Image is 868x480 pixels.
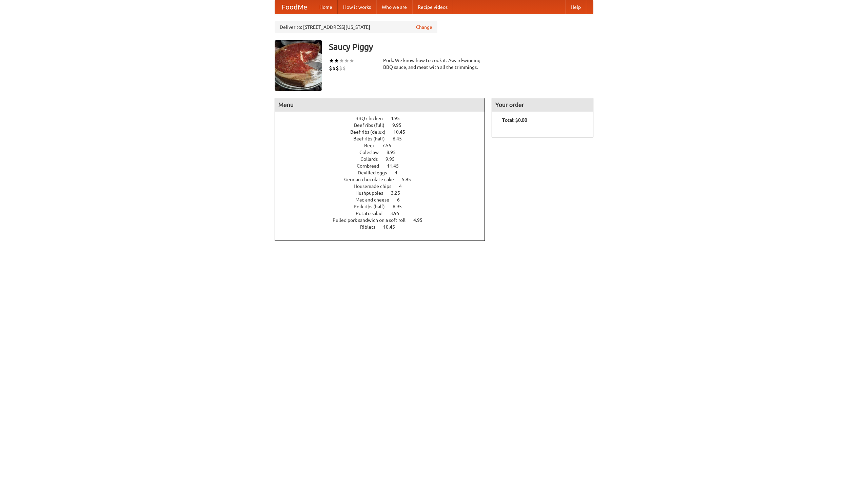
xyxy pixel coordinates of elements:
span: Beer [364,143,381,148]
a: Pork ribs (half) 6.95 [354,204,414,209]
span: 11.45 [387,163,406,169]
span: Coleslaw [359,150,386,155]
span: Collards [360,156,384,162]
span: 4 [395,170,404,175]
span: 9.95 [392,122,408,128]
a: Potato salad 3.95 [356,211,412,216]
a: Beef ribs (half) 6.45 [353,136,414,141]
span: 10.45 [383,224,402,230]
span: Mac and cheese [355,197,396,203]
a: Recipe videos [412,0,453,14]
li: $ [342,64,346,72]
li: $ [332,64,336,72]
a: Collards 9.95 [360,156,407,162]
span: 4.95 [391,116,407,121]
a: Mac and cheese 6 [355,197,412,203]
span: Potato salad [356,211,389,216]
span: 6.45 [393,136,409,141]
span: 5.95 [402,177,418,182]
div: Deliver to: [STREET_ADDRESS][US_STATE] [275,21,437,33]
a: Hushpuppies 3.25 [355,190,413,196]
a: German chocolate cake 5.95 [344,177,423,182]
span: Beef ribs (full) [354,122,391,128]
a: Cornbread 11.45 [357,163,411,169]
span: 4.95 [413,217,429,223]
span: 6.95 [393,204,409,209]
a: Help [565,0,586,14]
a: How it works [338,0,376,14]
a: BBQ chicken 4.95 [355,116,412,121]
div: Pork. We know how to cook it. Award-winning BBQ sauce, and meat with all the trimmings. [383,57,485,71]
span: 9.95 [386,156,401,162]
span: Hushpuppies [355,190,390,196]
a: Home [314,0,338,14]
span: Housemade chips [354,184,398,189]
span: 3.25 [391,190,407,196]
h4: Menu [275,98,485,112]
span: Cornbread [357,163,386,169]
a: Coleslaw 8.95 [359,150,408,155]
img: angular.jpg [275,40,322,91]
li: $ [329,64,332,72]
a: FoodMe [275,0,314,14]
li: ★ [339,57,344,64]
span: Pork ribs (half) [354,204,392,209]
span: 7.55 [382,143,398,148]
a: Who we are [376,0,412,14]
a: Pulled pork sandwich on a soft roll 4.95 [333,217,435,223]
li: $ [339,64,342,72]
span: Riblets [360,224,382,230]
a: Beer 7.55 [364,143,404,148]
a: Housemade chips 4 [354,184,414,189]
li: ★ [334,57,339,64]
a: Beef ribs (delux) 10.45 [350,129,418,135]
h4: Your order [492,98,593,112]
a: Beef ribs (full) 9.95 [354,122,414,128]
li: $ [336,64,339,72]
span: 4 [399,184,409,189]
span: Beef ribs (delux) [350,129,392,135]
span: Beef ribs (half) [353,136,392,141]
span: BBQ chicken [355,116,390,121]
span: Pulled pork sandwich on a soft roll [333,217,412,223]
li: ★ [349,57,354,64]
span: 6 [397,197,407,203]
a: Riblets 10.45 [360,224,408,230]
span: 8.95 [387,150,402,155]
li: ★ [329,57,334,64]
h3: Saucy Piggy [329,40,593,54]
span: German chocolate cake [344,177,401,182]
a: Devilled eggs 4 [358,170,410,175]
b: Total: $0.00 [502,117,527,123]
a: Change [416,24,432,31]
span: Devilled eggs [358,170,394,175]
span: 10.45 [393,129,412,135]
span: 3.95 [390,211,406,216]
li: ★ [344,57,349,64]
